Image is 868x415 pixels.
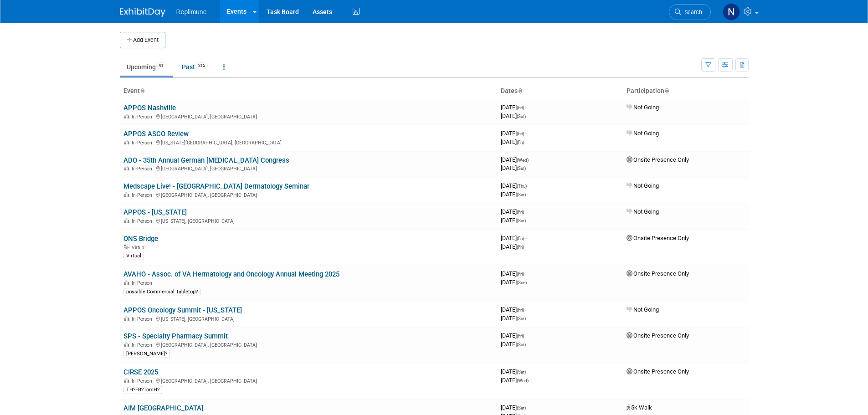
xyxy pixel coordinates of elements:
a: Sort by Start Date [518,87,522,94]
span: [DATE] [501,332,527,339]
span: [DATE] [501,315,526,322]
a: Search [669,4,711,20]
span: [DATE] [501,235,527,241]
span: Not Going [627,208,659,215]
span: - [525,306,527,313]
span: [DATE] [501,113,526,119]
span: [DATE] [501,104,527,111]
span: In-Person [132,114,155,120]
a: Sort by Participation Type [664,87,669,94]
img: In-Person Event [124,280,129,285]
span: - [528,182,529,189]
span: Onsite Presence Only [627,156,689,163]
span: (Fri) [517,272,524,277]
span: 5k Walk [627,404,652,411]
span: (Sat) [517,192,526,197]
span: - [525,104,527,111]
span: In-Person [132,342,155,348]
div: [US_STATE][GEOGRAPHIC_DATA], [GEOGRAPHIC_DATA] [123,138,493,146]
span: - [525,332,527,339]
a: ADO - 35th Annual German [MEDICAL_DATA] Congress [123,156,289,164]
span: Onsite Presence Only [627,368,689,375]
th: Event [120,83,497,99]
span: [DATE] [501,156,531,163]
span: (Fri) [517,210,524,215]
img: Nicole Schaeffner [723,3,740,20]
a: Upcoming91 [120,58,173,76]
div: Virtual [123,252,144,260]
span: Onsite Presence Only [627,332,689,339]
span: (Sat) [517,405,526,410]
span: (Sat) [517,369,526,374]
span: (Fri) [517,245,524,250]
div: [GEOGRAPHIC_DATA], [GEOGRAPHIC_DATA] [123,113,493,120]
span: (Thu) [517,184,527,189]
div: [PERSON_NAME]? [123,350,170,358]
span: - [527,368,529,375]
div: TH?FB?TomH? [123,386,162,394]
img: In-Person Event [124,218,129,223]
a: ONS Bridge [123,235,158,243]
span: [DATE] [501,306,527,313]
th: Participation [623,83,749,99]
th: Dates [497,83,623,99]
span: (Sat) [517,114,526,119]
a: AIM [GEOGRAPHIC_DATA] [123,404,203,412]
img: In-Person Event [124,342,129,347]
span: Onsite Presence Only [627,235,689,241]
span: (Sun) [517,280,527,285]
span: [DATE] [501,164,526,171]
span: (Fri) [517,140,524,145]
a: SPS - Specialty Pharmacy Summit [123,332,228,340]
span: (Sat) [517,316,526,321]
span: - [525,270,527,277]
span: [DATE] [501,270,527,277]
img: ExhibitDay [120,8,165,17]
span: Replimune [176,8,207,15]
img: In-Person Event [124,192,129,197]
span: [DATE] [501,377,529,384]
span: (Sat) [517,218,526,223]
span: [DATE] [501,182,529,189]
span: [DATE] [501,217,526,224]
span: In-Person [132,218,155,224]
img: In-Person Event [124,378,129,383]
span: [DATE] [501,130,527,137]
span: (Fri) [517,105,524,110]
span: Not Going [627,306,659,313]
span: [DATE] [501,279,527,286]
a: CIRSE 2025 [123,368,158,376]
span: Search [681,9,702,15]
span: [DATE] [501,138,524,145]
div: [US_STATE], [GEOGRAPHIC_DATA] [123,217,493,224]
div: possible Commercial Tabletop? [123,288,200,296]
a: Sort by Event Name [140,87,144,94]
a: APPOS - [US_STATE] [123,208,187,216]
span: 215 [195,62,208,69]
span: Virtual [132,245,148,251]
span: In-Person [132,378,155,384]
span: - [530,156,531,163]
a: Past215 [175,58,215,76]
a: Medscape Live! - [GEOGRAPHIC_DATA] Dermatology Seminar [123,182,309,190]
span: In-Person [132,192,155,198]
img: Virtual Event [124,245,129,249]
span: (Wed) [517,378,529,383]
button: Add Event [120,32,165,48]
span: In-Person [132,166,155,172]
span: (Wed) [517,158,529,163]
span: [DATE] [501,341,526,348]
span: - [525,130,527,137]
span: In-Person [132,140,155,146]
span: - [525,235,527,241]
span: (Fri) [517,236,524,241]
img: In-Person Event [124,114,129,118]
img: In-Person Event [124,140,129,144]
span: 91 [156,62,166,69]
span: (Fri) [517,333,524,338]
span: (Sat) [517,166,526,171]
div: [GEOGRAPHIC_DATA], [GEOGRAPHIC_DATA] [123,164,493,172]
span: [DATE] [501,208,527,215]
img: In-Person Event [124,166,129,170]
a: AVAHO - Assoc. of VA Hermatology and Oncology Annual Meeting 2025 [123,270,339,278]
